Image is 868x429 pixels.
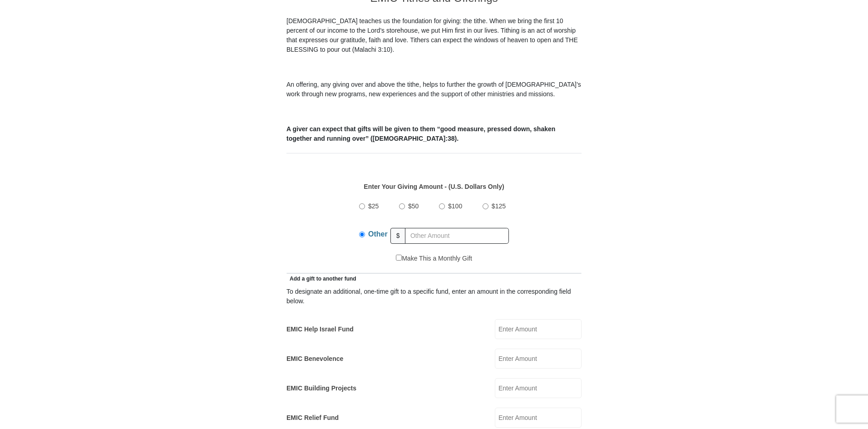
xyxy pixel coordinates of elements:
strong: Enter Your Giving Amount - (U.S. Dollars Only) [364,183,504,190]
p: An offering, any giving over and above the tithe, helps to further the growth of [DEMOGRAPHIC_DAT... [286,80,582,99]
p: [DEMOGRAPHIC_DATA] teaches us the foundation for giving: the tithe. When we bring the first 10 pe... [286,16,582,54]
label: EMIC Building Projects [286,384,356,393]
span: $ [390,228,406,244]
label: EMIC Relief Fund [286,413,339,423]
span: $125 [492,202,506,210]
input: Other Amount [405,228,509,244]
label: EMIC Help Israel Fund [286,325,354,334]
span: $25 [368,202,379,210]
span: Other [368,230,388,238]
span: Add a gift to another fund [286,276,356,282]
input: Enter Amount [495,319,582,339]
label: Make This a Monthly Gift [396,254,472,263]
b: A giver can expect that gifts will be given to them “good measure, pressed down, shaken together ... [286,125,555,142]
label: EMIC Benevolence [286,354,343,364]
input: Make This a Monthly Gift [396,255,402,261]
span: $50 [408,202,419,210]
div: To designate an additional, one-time gift to a specific fund, enter an amount in the correspondin... [286,287,582,306]
input: Enter Amount [495,378,582,398]
input: Enter Amount [495,408,582,428]
span: $100 [448,202,462,210]
input: Enter Amount [495,349,582,369]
